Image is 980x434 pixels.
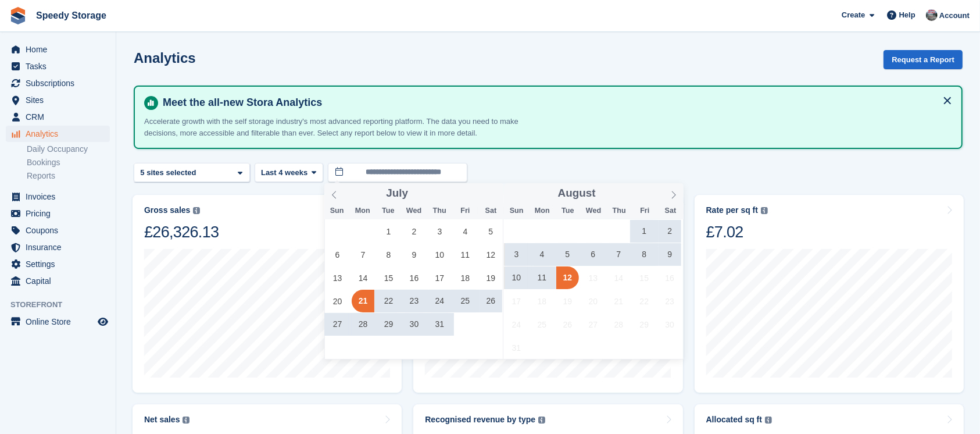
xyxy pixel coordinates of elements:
[607,243,630,266] span: August 7, 2025
[386,188,408,199] span: July
[326,313,349,336] span: July 27, 2025
[504,207,530,215] span: Sun
[842,9,865,21] span: Create
[403,220,425,243] span: July 2, 2025
[531,290,553,312] span: August 18, 2025
[706,415,762,425] div: Allocated sq ft
[26,256,95,272] span: Settings
[403,243,425,266] span: July 9, 2025
[26,205,95,222] span: Pricing
[706,205,758,215] div: Rate per sq ft
[26,222,95,239] span: Coupons
[6,256,110,272] a: menu
[765,417,772,424] img: icon-info-grey-7440780725fd019a000dd9b08b2336e03edf1995a4989e88bcd33f0948082b44.svg
[6,75,110,91] a: menu
[659,290,681,312] span: August 23, 2025
[452,207,478,215] span: Fri
[6,205,110,222] a: menu
[255,163,323,182] button: Last 4 weeks
[538,417,545,424] img: icon-info-grey-7440780725fd019a000dd9b08b2336e03edf1995a4989e88bcd33f0948082b44.svg
[26,314,95,330] span: Online Store
[428,313,451,336] span: July 31, 2025
[659,313,681,336] span: August 30, 2025
[326,290,349,312] span: July 20, 2025
[582,290,605,312] span: August 20, 2025
[505,336,528,359] span: August 31, 2025
[144,222,219,242] div: £26,326.13
[428,220,451,243] span: July 3, 2025
[505,313,528,336] span: August 24, 2025
[6,109,110,125] a: menu
[596,187,632,200] input: Year
[6,273,110,289] a: menu
[428,243,451,266] span: July 10, 2025
[138,167,201,179] div: 5 sites selected
[428,290,451,312] span: July 24, 2025
[377,290,400,312] span: July 22, 2025
[26,92,95,108] span: Sites
[607,313,630,336] span: August 28, 2025
[401,207,427,215] span: Wed
[659,220,681,243] span: August 2, 2025
[555,207,581,215] span: Tue
[193,207,200,214] img: icon-info-grey-7440780725fd019a000dd9b08b2336e03edf1995a4989e88bcd33f0948082b44.svg
[377,220,400,243] span: July 1, 2025
[26,188,95,205] span: Invoices
[352,243,374,266] span: July 7, 2025
[26,58,95,74] span: Tasks
[6,92,110,108] a: menu
[505,243,528,266] span: August 3, 2025
[26,273,95,289] span: Capital
[26,109,95,125] span: CRM
[581,207,606,215] span: Wed
[478,207,503,215] span: Sat
[632,207,657,215] span: Fri
[706,222,768,242] div: £7.02
[530,207,555,215] span: Mon
[352,313,374,336] span: July 28, 2025
[480,243,502,266] span: July 12, 2025
[324,207,350,215] span: Sun
[607,266,630,289] span: August 14, 2025
[633,266,656,289] span: August 15, 2025
[26,41,95,58] span: Home
[27,170,110,182] a: Reports
[582,266,605,289] span: August 13, 2025
[531,266,553,289] span: August 11, 2025
[144,116,551,138] p: Accelerate growth with the self storage industry's most advanced reporting platform. The data you...
[134,50,196,66] h2: Analytics
[633,313,656,336] span: August 29, 2025
[27,144,110,155] a: Daily Occupancy
[659,243,681,266] span: August 9, 2025
[9,7,27,24] img: stora-icon-8386f47178a22dfd0bd8f6a31ec36ba5ce8667c1dd55bd0f319d3a0aa187defe.svg
[352,290,374,312] span: July 21, 2025
[377,313,400,336] span: July 29, 2025
[10,299,116,311] span: Storefront
[144,205,190,215] div: Gross sales
[480,290,502,312] span: July 26, 2025
[27,157,110,168] a: Bookings
[403,266,425,289] span: July 16, 2025
[6,314,110,330] a: menu
[96,315,110,329] a: Preview store
[761,207,768,214] img: icon-info-grey-7440780725fd019a000dd9b08b2336e03edf1995a4989e88bcd33f0948082b44.svg
[26,239,95,255] span: Insurance
[505,266,528,289] span: August 10, 2025
[26,126,95,142] span: Analytics
[480,220,502,243] span: July 5, 2025
[454,266,477,289] span: July 18, 2025
[558,188,596,199] span: August
[659,266,681,289] span: August 16, 2025
[377,266,400,289] span: July 15, 2025
[261,167,307,179] span: Last 4 weeks
[454,220,477,243] span: July 4, 2025
[505,290,528,312] span: August 17, 2025
[582,243,605,266] span: August 6, 2025
[582,313,605,336] span: August 27, 2025
[556,243,579,266] span: August 5, 2025
[6,222,110,239] a: menu
[403,313,425,336] span: July 30, 2025
[408,187,445,200] input: Year
[403,290,425,312] span: July 23, 2025
[454,243,477,266] span: July 11, 2025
